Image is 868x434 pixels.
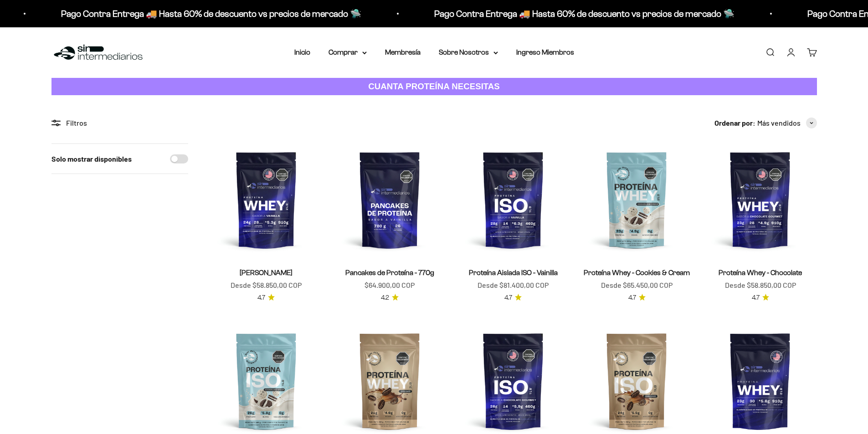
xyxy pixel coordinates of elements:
[469,269,558,276] a: Proteína Aislada ISO - Vainilla
[601,279,673,291] sale-price: Desde $65.450,00 COP
[628,293,646,303] a: 4.74.7 de 5.0 estrellas
[257,293,275,303] a: 4.74.7 de 5.0 estrellas
[231,279,302,291] sale-price: Desde $58.850,00 COP
[385,48,421,56] a: Membresía
[368,82,500,91] strong: CUANTA PROTEÍNA NECESITAS
[752,293,760,303] span: 4.7
[294,48,310,56] a: Inicio
[439,46,498,58] summary: Sobre Nosotros
[51,153,132,165] label: Solo mostrar disponibles
[516,48,574,56] a: Ingreso Miembros
[345,269,434,276] a: Pancakes de Proteína - 770g
[329,46,367,58] summary: Comprar
[257,293,265,303] span: 4.7
[504,293,512,303] span: 4.7
[584,269,690,276] a: Proteína Whey - Cookies & Cream
[365,279,415,291] sale-price: $64.900,00 COP
[478,279,549,291] sale-price: Desde $81.400,00 COP
[719,269,802,276] a: Proteína Whey - Chocolate
[434,6,734,21] p: Pago Contra Entrega 🚚 Hasta 60% de descuento vs precios de mercado 🛸
[757,117,801,129] span: Más vendidos
[757,117,817,129] button: Más vendidos
[628,293,636,303] span: 4.7
[51,78,817,96] a: CUANTA PROTEÍNA NECESITAS
[61,6,361,21] p: Pago Contra Entrega 🚚 Hasta 60% de descuento vs precios de mercado 🛸
[381,293,389,303] span: 4.2
[240,269,293,276] a: [PERSON_NAME]
[725,279,796,291] sale-price: Desde $58.850,00 COP
[752,293,769,303] a: 4.74.7 de 5.0 estrellas
[504,293,522,303] a: 4.74.7 de 5.0 estrellas
[381,293,399,303] a: 4.24.2 de 5.0 estrellas
[714,117,755,129] span: Ordenar por:
[51,117,188,129] div: Filtros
